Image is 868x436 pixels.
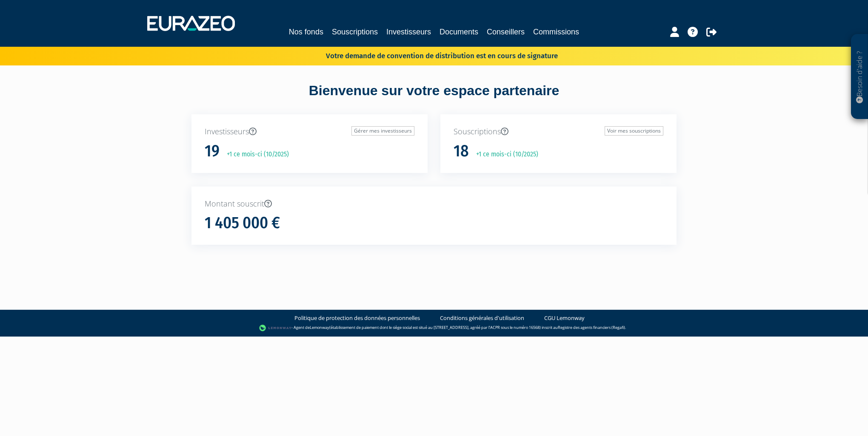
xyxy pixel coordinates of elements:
a: Conseillers [487,26,525,38]
img: logo-lemonway.png [259,324,292,332]
a: Voir mes souscriptions [605,126,663,136]
a: Lemonway [310,325,329,331]
a: Conditions générales d'utilisation [440,314,524,322]
h1: 1 405 000 € [205,214,280,232]
img: 1732889491-logotype_eurazeo_blanc_rvb.png [147,16,235,31]
h1: 18 [454,142,469,160]
p: +1 ce mois-ci (10/2025) [221,150,289,159]
a: Investisseurs [386,26,431,38]
a: Documents [440,26,478,38]
div: Bienvenue sur votre espace partenaire [185,81,683,114]
h1: 19 [205,142,220,160]
a: Registre des agents financiers (Regafi) [558,325,625,331]
p: Besoin d'aide ? [855,39,865,115]
a: Gérer mes investisseurs [351,126,414,136]
p: Votre demande de convention de distribution est en cours de signature [301,49,558,61]
p: Investisseurs [205,126,414,137]
p: Souscriptions [454,126,663,137]
a: CGU Lemonway [544,314,585,322]
a: Nos fonds [289,26,323,38]
a: Politique de protection des données personnelles [294,314,420,322]
a: Commissions [533,26,579,38]
p: Montant souscrit [205,198,663,210]
div: - Agent de (établissement de paiement dont le siège social est situé au [STREET_ADDRESS], agréé p... [9,324,859,332]
p: +1 ce mois-ci (10/2025) [470,150,538,159]
a: Souscriptions [332,26,378,38]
